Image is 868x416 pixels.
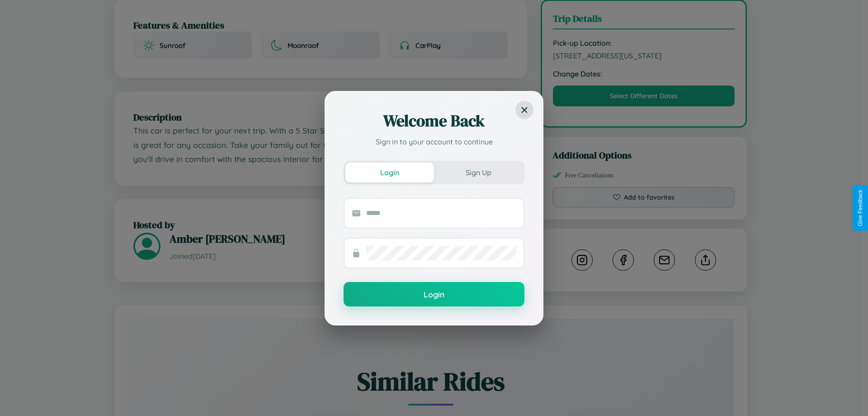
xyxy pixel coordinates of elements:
button: Login [344,282,524,306]
button: Sign Up [434,163,523,182]
button: Login [345,163,434,182]
div: Give Feedback [857,190,863,226]
h2: Welcome Back [344,110,524,132]
p: Sign in to your account to continue [344,136,524,147]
